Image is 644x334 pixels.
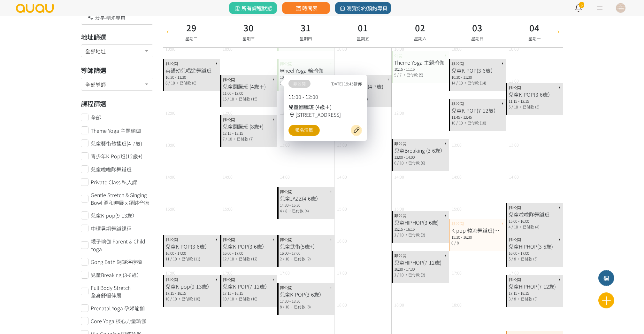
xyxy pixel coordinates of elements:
span: ，已付款 (10) [178,296,200,301]
span: ，已付款 (10) [464,120,486,125]
div: 兒童翻騰班 (4歲＋) [288,103,362,111]
div: 10:15 - 11:15 [394,66,446,72]
span: / 10 [227,256,234,261]
span: ，已付款 (7) [233,136,254,141]
span: / 10 [170,296,177,301]
span: ，已付款 (2) [290,256,311,261]
span: 12:00 [223,110,233,116]
span: 15:00 [223,206,233,212]
span: 17:00 [509,270,519,276]
h3: 導師篩選 [81,66,153,75]
span: / 10 [397,160,403,165]
a: 時間表 [282,2,330,14]
div: 兒童K-POP(7-12歲） [451,107,503,114]
div: K-pop 韓流舞蹈班(基礎) [451,227,503,234]
span: ，已付款 (6) [404,160,425,165]
span: 11 [165,256,169,261]
span: ，已付款 (6) [176,80,196,85]
span: 13:00 [280,142,290,148]
span: 非公開 [288,80,310,88]
span: / 10 [170,256,177,261]
span: 星期三 [242,36,255,42]
span: ，已付款 (2) [404,232,425,237]
span: 13:00 [337,142,347,148]
span: 親子瑜伽 Parent & Child Yoga [91,237,153,253]
span: ，已付款 (10) [235,296,257,301]
span: 10:00 [452,46,462,52]
span: ，已付款 (5) [517,256,538,261]
span: 時間表 [294,4,318,12]
span: 13:00 [452,142,462,148]
span: 15:00 [452,206,462,212]
div: 17:15 - 18:15 [509,290,561,296]
span: 16:00 [337,238,347,244]
span: 中環暑期舞蹈課程 [91,225,132,232]
span: 星期日 [471,36,484,42]
div: 兒童K-POP(3-6歲） [509,91,561,98]
div: 13:00 - 14:00 [394,154,446,160]
span: ，已付款 (15) [235,96,257,101]
div: 兒童HIPHOP(3-6歲) [509,243,561,250]
img: logo.svg [15,4,54,13]
span: Gong Bath 銅鑼浴療癒 [91,258,142,266]
div: 分享導師專頁 [81,10,153,25]
span: / 7 [397,72,402,77]
div: 17:15 - 18:15 [223,290,275,296]
div: [STREET_ADDRESS] [288,111,362,118]
span: / 10 [456,120,463,125]
span: 6 [579,2,584,8]
span: 14:00 [337,174,347,180]
div: 16:30 - 17:30 [394,266,446,272]
span: 全部 [91,114,101,121]
span: ，已付款 (11) [178,256,200,261]
span: ，已付款 (14) [464,80,486,85]
span: 5 [509,104,510,109]
span: ，已付款 (5) [519,104,540,109]
span: 8 [280,304,282,309]
span: 兒童K-pop(9-13歲） [91,211,137,219]
span: 兒童藝術體操班(4-7歲) [91,139,142,147]
div: 兒童K-POP(3-6歲） [165,243,218,250]
span: 4 [280,208,282,213]
span: / 10 [456,80,463,85]
div: 兒童翻騰班 (4歲＋) [223,83,275,90]
span: 14:00 [223,174,233,180]
span: 17:00 [337,270,347,276]
span: / 10 [511,224,518,229]
div: 11:00 - 12:00 [223,90,275,96]
span: / 10 [226,136,232,141]
span: 10:00 [223,46,233,52]
div: 10:30 - 11:30 [280,74,332,80]
h3: 02 [414,21,426,34]
h3: 30 [242,21,255,34]
div: 15:15 - 16:15 [394,226,446,232]
div: Wheel Yoga 輪瑜伽 [280,67,332,74]
span: / 10 [283,304,289,309]
div: 兒童啦啦隊舞蹈班 [509,211,561,218]
span: ，已付款 (12) [235,256,257,261]
span: ，已付款 (2) [404,272,425,277]
div: 16:00 - 17:00 [509,250,561,256]
a: 瀏覽你的預約專頁 [335,2,391,14]
span: 6 [165,80,167,85]
span: 17:00 [280,270,290,276]
span: 17:00 [223,270,233,276]
span: 6 [394,160,396,165]
div: 兒童K-POP(3-6歲） [280,290,332,298]
div: 17:30 - 18:30 [280,298,332,304]
span: 0 [451,240,453,245]
span: [DATE] 19:45發佈 [331,81,362,87]
span: Full Body Stretch 全身舒暢伸展 [91,284,153,299]
span: 14:00 [509,174,519,180]
span: 10:00 [337,46,347,52]
span: 13:00 [165,142,175,148]
div: 兒童HIPHOP(7-12歲) [394,258,446,266]
span: 星期四 [300,36,312,42]
span: 全部地址 [85,46,149,54]
span: ，已付款 (8) [290,304,311,309]
span: 兒童啦啦隊舞蹈班 [91,165,132,173]
span: 11:00 [509,78,519,84]
span: 10:00 [165,46,175,52]
span: 2 [280,256,282,261]
div: 17:15 - 18:15 [165,290,218,296]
